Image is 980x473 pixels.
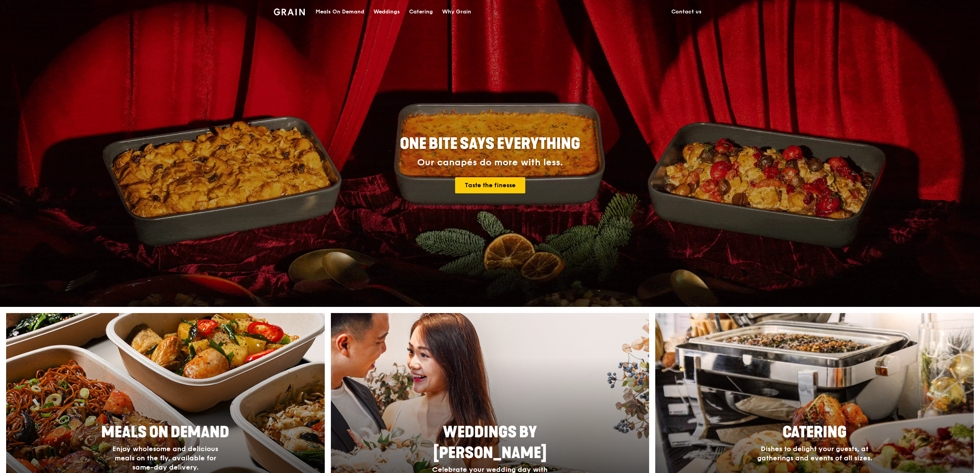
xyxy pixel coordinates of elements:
a: Weddings [369,0,404,23]
a: Contact us [667,0,706,23]
a: Why Grain [437,0,476,23]
span: Enjoy wholesome and delicious meals on the fly, available for same-day delivery. [112,445,218,471]
span: ONE BITE SAYS EVERYTHING [400,135,580,153]
div: Our canapés do more with less. [352,157,628,168]
span: Dishes to delight your guests, at gatherings and events of all sizes. [757,445,872,462]
div: Why Grain [442,0,471,23]
div: Catering [409,0,433,23]
a: Taste the finesse [455,177,525,193]
a: Catering [404,0,437,23]
span: Meals On Demand [101,423,229,442]
div: Weddings [373,0,400,23]
div: Meals On Demand [316,0,364,23]
img: Grain [274,8,305,15]
span: Catering [783,423,847,442]
span: Weddings by [PERSON_NAME] [433,423,547,462]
